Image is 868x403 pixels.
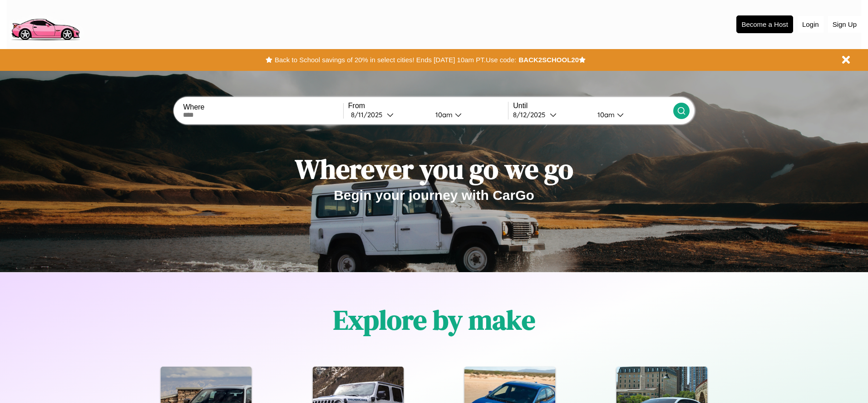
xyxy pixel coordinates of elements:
button: 10am [428,110,508,119]
button: 8/11/2025 [348,110,428,119]
button: Login [798,16,824,33]
img: logo [7,5,84,43]
b: BACK2SCHOOL20 [518,56,579,64]
div: 8 / 12 / 2025 [513,110,550,119]
button: Sign Up [828,16,861,33]
button: Back to School savings of 20% in select cities! Ends [DATE] 10am PT.Use code: [272,54,518,66]
div: 10am [593,110,617,119]
button: Become a Host [736,15,793,33]
label: From [348,102,508,110]
label: Until [513,102,673,110]
label: Where [183,103,343,111]
div: 10am [431,110,455,119]
button: 10am [590,110,673,119]
div: 8 / 11 / 2025 [351,110,387,119]
h1: Explore by make [333,301,535,338]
